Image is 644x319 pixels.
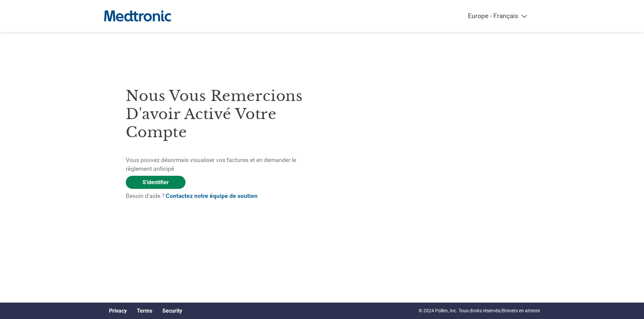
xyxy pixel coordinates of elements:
[419,307,540,314] p: © 2024 Pollen, Inc. Tous droits réservés/Brevets en attente
[126,156,322,173] p: Vous pouvez désormais visualiser vos factures et en demander le règlement anticipé
[126,176,185,189] a: S'identifier
[104,7,171,25] img: Medtronic
[126,87,322,141] h3: Nous vous remercions d'avoir activé votre compte
[109,308,127,314] a: Privacy
[126,192,322,200] p: Besoin d'aide ?
[137,308,152,314] a: Terms
[162,308,182,314] a: Security
[166,193,258,199] a: Contactez notre équipe de soutien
